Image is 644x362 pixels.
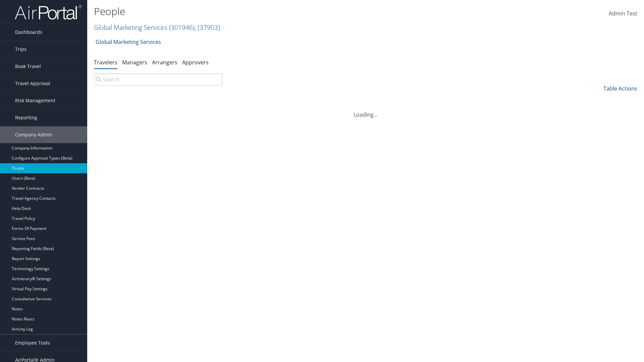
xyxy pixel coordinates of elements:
span: Dashboards [15,24,42,41]
img: airportal-logo.png [15,4,82,20]
input: Search [94,73,222,85]
span: Admin Test [609,10,637,17]
div: Loading... [94,103,637,119]
span: Risk Management [15,92,55,109]
a: Travelers [94,59,117,66]
span: Reporting [15,109,37,126]
a: Global Marketing Services [96,35,161,49]
a: Arrangers [152,59,177,66]
span: Company Admin [15,126,52,143]
span: Book Travel [15,58,41,75]
a: Global Marketing Services [94,23,220,32]
span: Employee Tools [15,335,50,351]
a: Table Actions [603,85,637,92]
h1: People [94,4,456,18]
span: ( 301946 ) [169,23,195,32]
a: Approvers [182,59,209,66]
a: Managers [122,59,147,66]
span: Travel Approval [15,75,50,92]
span: , [ 37903 ] [195,23,220,32]
span: Trips [15,41,26,58]
a: Admin Test [609,3,637,24]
